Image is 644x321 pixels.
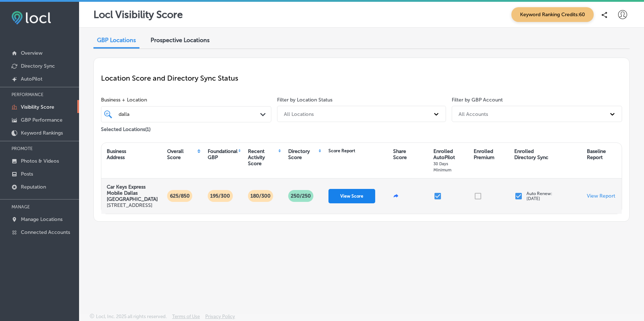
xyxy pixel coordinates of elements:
[21,184,46,190] p: Reputation
[21,104,54,110] p: Visibility Score
[328,148,355,153] div: Score Report
[21,216,63,222] p: Manage Locations
[207,190,233,202] p: 195/300
[248,148,277,167] div: Recent Activity Score
[288,148,318,160] div: Directory Score
[97,37,136,44] span: GBP Locations
[459,111,488,117] div: All Accounts
[21,171,33,177] p: Posts
[107,148,126,160] div: Business Address
[474,148,494,160] div: Enrolled Premium
[21,50,42,56] p: Overview
[21,158,59,164] p: Photos & Videos
[167,190,193,202] p: 625/850
[21,117,63,123] p: GBP Performance
[284,111,314,117] div: All Locations
[208,148,238,160] div: Foundational GBP
[587,148,606,160] div: Baseline Report
[21,76,42,82] p: AutoPilot
[101,97,271,103] span: Business + Location
[21,229,70,235] p: Connected Accounts
[107,184,158,202] strong: Car Keys Express Mobile Dallas [GEOGRAPHIC_DATA]
[277,97,332,103] label: Filter by Location Status
[328,189,375,203] button: View Score
[101,123,151,132] p: Selected Locations ( 1 )
[101,74,622,82] p: Location Score and Directory Sync Status
[393,148,407,160] div: Share Score
[433,148,466,173] div: Enrolled AutoPilot
[248,190,273,202] p: 180/300
[96,314,167,319] p: Locl, Inc. 2025 all rights reserved.
[587,193,615,199] a: View Report
[21,130,63,136] p: Keyword Rankings
[21,63,55,69] p: Directory Sync
[93,9,183,21] p: Locl Visibility Score
[452,97,503,103] label: Filter by GBP Account
[288,190,314,202] p: 250 /250
[107,202,158,208] p: [STREET_ADDRESS]
[526,191,552,201] p: Auto Renew: [DATE]
[511,7,594,22] span: Keyword Ranking Credits: 60
[167,148,196,160] div: Overall Score
[11,11,51,24] img: fda3e92497d09a02dc62c9cd864e3231.png
[433,161,451,172] span: 30 Days Minimum
[514,148,548,160] div: Enrolled Directory Sync
[151,37,210,44] span: Prospective Locations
